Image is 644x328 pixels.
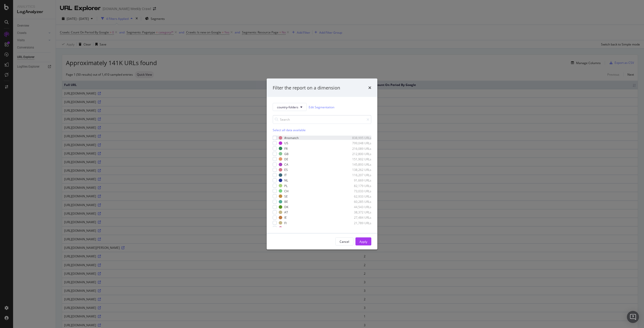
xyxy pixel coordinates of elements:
[347,189,371,193] div: 73,033 URLs
[284,194,288,198] div: SE
[347,194,371,198] div: 62,933 URLs
[347,152,371,156] div: 212,800 URLs
[284,205,288,209] div: DK
[284,221,287,225] div: FI
[284,136,299,140] div: #nomatch
[335,238,353,246] button: Cancel
[284,141,288,145] div: US
[340,239,349,244] div: Cancel
[284,162,288,167] div: CA
[277,105,298,109] span: country-folders
[273,84,340,91] div: Filter the report on a dimension
[347,173,371,177] div: 116,207 URLs
[284,173,287,177] div: IT
[309,104,334,110] a: Edit Segmentation
[347,157,371,161] div: 151,902 URLs
[284,189,289,193] div: CH
[284,210,288,214] div: AT
[347,183,371,188] div: 82,179 URLs
[359,239,367,244] div: Apply
[273,103,307,111] button: country-folders
[284,152,289,156] div: GB
[347,146,371,151] div: 216,089 URLs
[347,200,371,204] div: 60,285 URLs
[347,162,371,167] div: 145,893 URLs
[347,136,371,140] div: 838,995 URLs
[284,168,288,172] div: ES
[284,200,288,204] div: BE
[284,183,288,188] div: PL
[347,178,371,182] div: 91,669 URLs
[284,215,287,220] div: IE
[284,146,288,151] div: FR
[347,205,371,209] div: 44,543 URLs
[355,238,371,246] button: Apply
[347,226,371,230] div: 21,622 URLs
[273,115,371,124] input: Search
[347,168,371,172] div: 138,262 URLs
[347,141,371,145] div: 799,048 URLs
[347,221,371,225] div: 21,789 URLs
[284,226,288,230] div: CZ
[627,311,639,323] div: Open Intercom Messenger
[273,128,371,132] div: Select all data available
[368,84,371,91] div: times
[347,210,371,214] div: 38,372 URLs
[347,215,371,220] div: 27,484 URLs
[267,78,377,250] div: modal
[284,157,288,161] div: DE
[284,178,288,182] div: NL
